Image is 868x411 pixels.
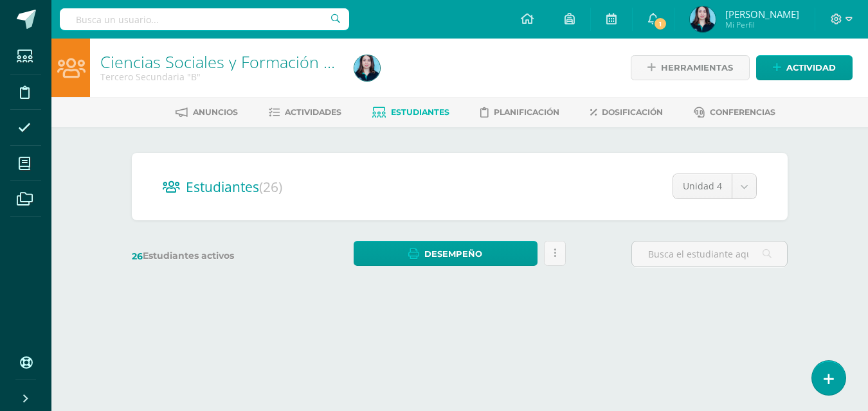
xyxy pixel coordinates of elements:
[100,51,401,73] a: Ciencias Sociales y Formación Ciudadana
[100,53,339,71] h1: Ciencias Sociales y Formación Ciudadana
[494,107,559,117] span: Planificación
[683,174,722,198] span: Unidad 4
[690,6,716,32] img: 58a3fbeca66addd3cac8df0ed67b710d.png
[673,174,756,198] a: Unidad 4
[480,102,559,123] a: Planificación
[602,107,663,117] span: Dosificación
[725,8,799,21] span: [PERSON_NAME]
[372,102,449,123] a: Estudiantes
[354,55,380,81] img: 58a3fbeca66addd3cac8df0ed67b710d.png
[193,107,238,117] span: Anuncios
[176,102,238,123] a: Anuncios
[186,178,282,196] span: Estudiantes
[424,242,482,266] span: Desempeño
[269,102,341,123] a: Actividades
[100,71,339,83] div: Tercero Secundaria 'B'
[354,241,537,266] a: Desempeño
[661,56,733,80] span: Herramientas
[590,102,663,123] a: Dosificación
[756,55,853,80] a: Actividad
[132,250,143,262] span: 26
[259,178,282,196] span: (26)
[285,107,341,117] span: Actividades
[132,250,288,262] label: Estudiantes activos
[631,55,750,80] a: Herramientas
[60,8,349,30] input: Busca un usuario...
[786,56,836,80] span: Actividad
[694,102,775,123] a: Conferencias
[632,241,787,267] input: Busca el estudiante aquí...
[710,107,775,117] span: Conferencias
[725,19,799,30] span: Mi Perfil
[653,17,667,31] span: 1
[391,107,449,117] span: Estudiantes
